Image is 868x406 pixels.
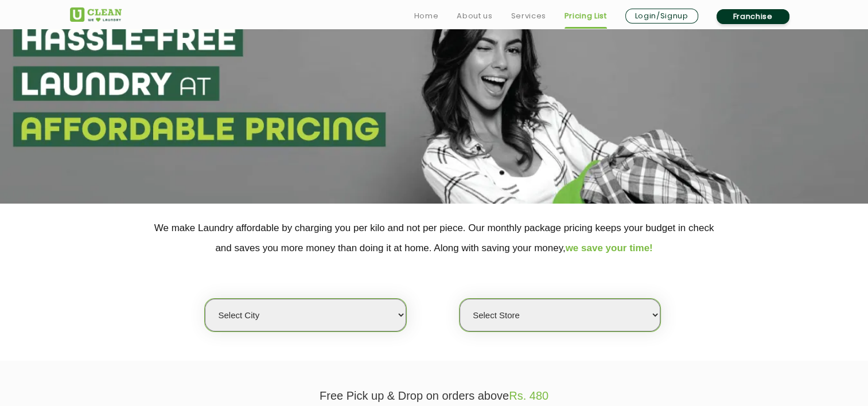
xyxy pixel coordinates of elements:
[566,243,653,253] span: we save your time!
[565,9,607,23] a: Pricing List
[511,9,546,23] a: Services
[70,218,799,258] p: We make Laundry affordable by charging you per kilo and not per piece. Our monthly package pricin...
[414,9,439,23] a: Home
[70,7,122,22] img: UClean Laundry and Dry Cleaning
[509,389,548,402] span: Rs. 480
[717,9,789,24] a: Franchise
[457,9,492,23] a: About us
[70,389,799,403] p: Free Pick up & Drop on orders above
[625,9,698,24] a: Login/Signup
